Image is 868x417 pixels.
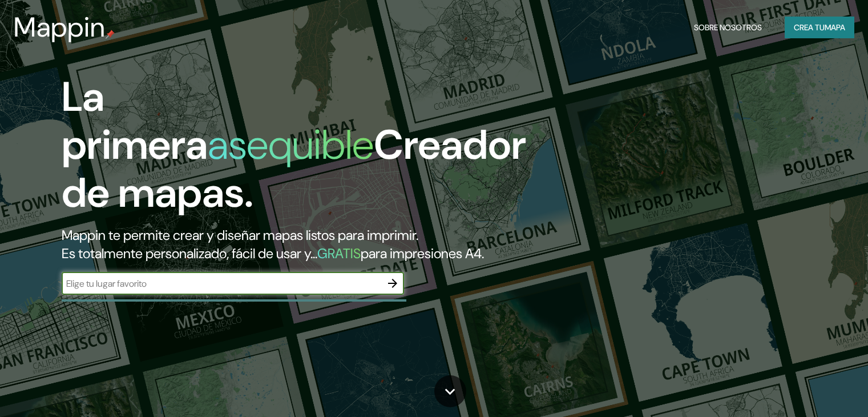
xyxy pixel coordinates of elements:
[794,22,825,33] font: Crea tu
[694,22,762,33] font: Sobre nosotros
[106,30,115,39] img: pin de mapeo
[62,70,208,171] font: La primera
[14,9,106,45] font: Mappin
[62,226,418,244] font: Mappin te permite crear y diseñar mapas listos para imprimir.
[689,17,766,38] button: Sobre nosotros
[62,244,317,262] font: Es totalmente personalizado, fácil de usar y...
[317,244,361,262] font: GRATIS
[208,118,374,171] font: asequible
[361,244,484,262] font: para impresiones A4.
[62,118,526,219] font: Creador de mapas.
[62,277,381,290] input: Elige tu lugar favorito
[785,17,854,38] button: Crea tumapa
[825,22,845,33] font: mapa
